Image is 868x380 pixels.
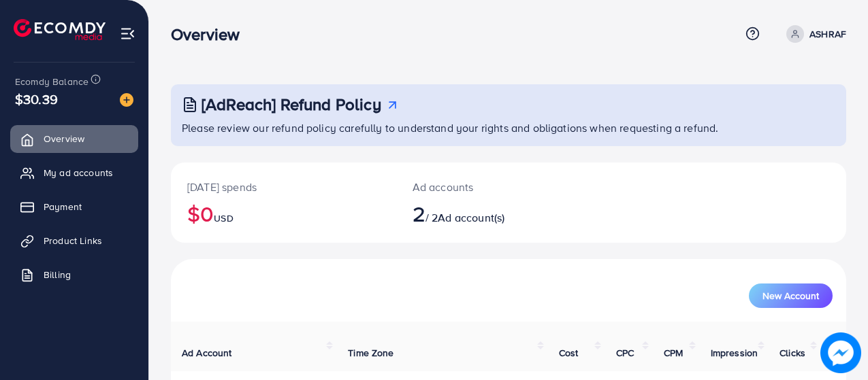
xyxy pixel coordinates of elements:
[14,19,106,40] img: logo
[822,334,858,370] img: image
[749,283,833,308] button: New Account
[44,234,102,247] span: Product Links
[664,346,683,360] span: CPM
[120,93,133,107] img: image
[413,201,549,226] h2: / 2
[182,346,232,360] span: Ad Account
[559,346,579,360] span: Cost
[711,346,758,360] span: Impression
[187,179,380,195] p: [DATE] spends
[187,201,380,226] h2: $0
[44,132,84,145] span: Overview
[809,26,846,42] p: ASHRAF
[171,24,251,44] h3: Overview
[120,26,135,41] img: menu
[413,198,425,229] span: 2
[832,332,850,360] span: CTR (%)
[413,179,549,195] p: Ad accounts
[10,159,138,186] a: My ad accounts
[44,268,71,281] span: Billing
[616,346,634,360] span: CPC
[10,261,138,288] a: Billing
[44,166,113,179] span: My ad accounts
[44,200,82,213] span: Payment
[15,89,58,109] span: $30.39
[15,75,89,88] span: Ecomdy Balance
[781,25,846,43] a: ASHRAF
[779,346,805,360] span: Clicks
[10,227,138,254] a: Product Links
[182,120,838,136] p: Please review our refund policy carefully to understand your rights and obligations when requesti...
[10,193,138,220] a: Payment
[438,210,504,225] span: Ad account(s)
[762,291,819,300] span: New Account
[214,211,233,225] span: USD
[10,125,138,152] a: Overview
[202,94,381,114] h3: [AdReach] Refund Policy
[348,346,393,360] span: Time Zone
